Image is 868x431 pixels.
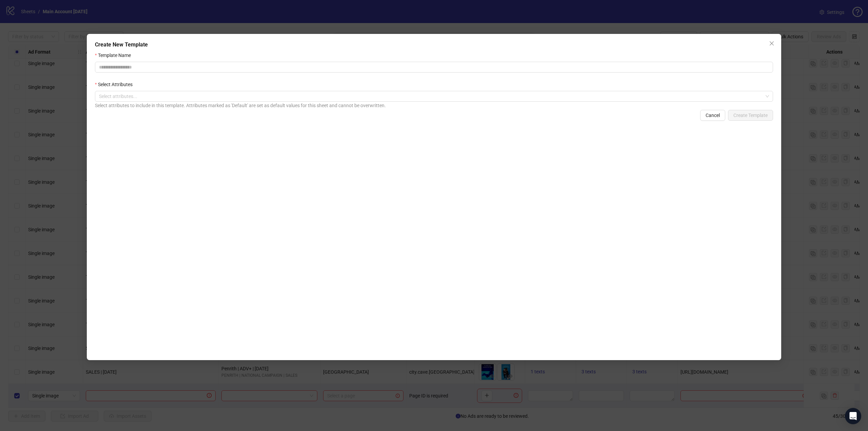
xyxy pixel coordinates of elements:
[95,41,773,49] div: Create New Template
[769,41,774,46] span: close
[95,102,773,109] div: Select attributes to include in this template. Attributes marked as 'Default' are set as default ...
[766,38,777,49] button: Close
[95,52,135,59] label: Template Name
[700,110,725,121] button: Cancel
[706,113,720,118] span: Cancel
[95,81,137,88] label: Select Attributes
[95,62,773,73] input: Template Name
[845,408,861,424] div: Open Intercom Messenger
[728,110,773,121] button: Create Template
